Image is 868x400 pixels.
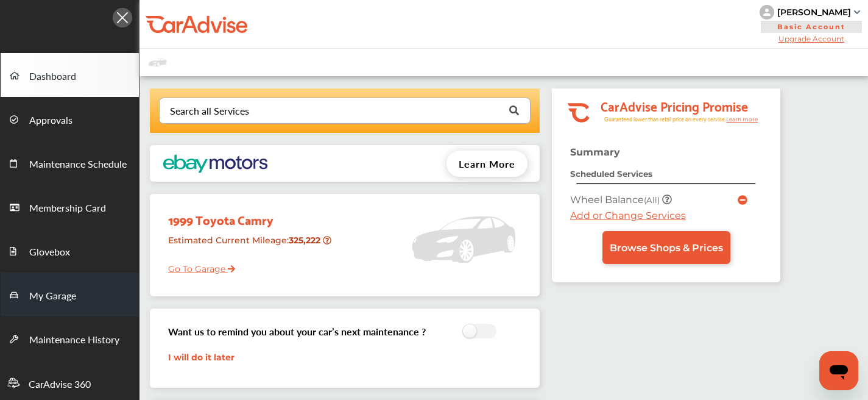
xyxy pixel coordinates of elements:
[1,273,139,316] a: My Garage
[159,200,337,230] div: 1999 Toyota Camry
[854,10,860,14] img: sCxJUJ+qAmfqhQGDUl18vwLg4ZYJ6CxN7XmbOMBAAAAAElFTkSuQmCC
[602,231,730,264] a: Browse Shops & Prices
[570,194,662,205] span: Wheel Balance
[570,210,686,221] a: Add or Change Services
[726,116,758,123] tspan: Learn more
[570,169,652,179] strong: Scheduled Services
[149,55,167,70] img: placeholder_car.fcab19be.svg
[168,324,426,338] h3: Want us to remind you about your car’s next maintenance ?
[29,157,127,173] span: Maintenance Schedule
[601,95,748,116] tspan: CarAdvise Pricing Promise
[1,316,139,360] a: Maintenance History
[289,235,323,246] strong: 325,222
[159,254,235,277] a: Go To Garage
[29,201,106,216] span: Membership Card
[29,69,76,85] span: Dashboard
[29,332,119,348] span: Maintenance History
[170,106,249,116] div: Search all Services
[610,242,723,254] span: Browse Shops & Prices
[412,200,515,279] img: placeholder_car.5a1ece94.svg
[29,377,91,393] span: CarAdvise 360
[459,157,515,171] span: Learn More
[159,230,337,261] div: Estimated Current Mileage :
[29,245,70,260] span: Glovebox
[819,351,858,390] iframe: Button to launch messaging window
[760,5,774,20] img: knH8PDtVvWoAbQRylUukY18CTiRevjo20fAtgn5MLBQj4uumYvk2MzTtcAIzfGAtb1XOLVMAvhLuqoNAbL4reqehy0jehNKdM...
[760,34,863,43] span: Upgrade Account
[29,288,76,304] span: My Garage
[113,8,132,27] img: Icon.5fd9dcc7.svg
[1,141,139,185] a: Maintenance Schedule
[1,53,139,97] a: Dashboard
[1,97,139,141] a: Approvals
[1,185,139,229] a: Membership Card
[570,146,620,158] strong: Summary
[777,7,851,18] div: [PERSON_NAME]
[1,229,139,273] a: Glovebox
[604,115,726,123] tspan: Guaranteed lower than retail price on every service.
[29,113,72,129] span: Approvals
[644,195,660,205] small: (All)
[168,352,235,363] a: I will do it later
[761,21,862,33] span: Basic Account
